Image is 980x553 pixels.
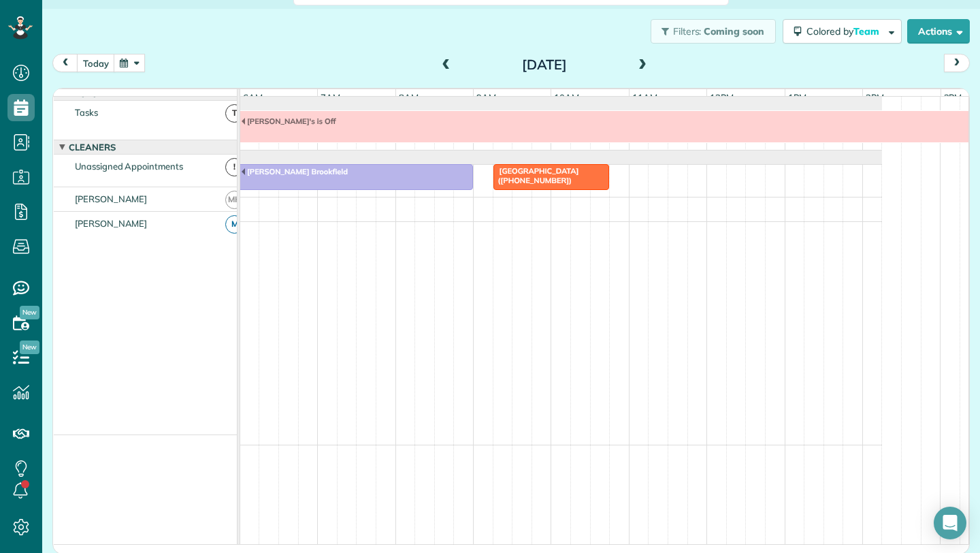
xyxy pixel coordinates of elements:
[72,193,150,204] span: [PERSON_NAME]
[52,54,78,72] button: prev
[941,92,965,103] span: 3pm
[318,92,343,103] span: 7am
[785,92,809,103] span: 1pm
[704,25,765,37] span: Coming soon
[459,57,630,72] h2: [DATE]
[707,92,736,103] span: 12pm
[225,215,244,234] span: M
[944,54,970,72] button: next
[225,104,244,123] span: T
[907,19,970,44] button: Actions
[853,25,881,37] span: Team
[225,158,244,176] span: !
[630,92,660,103] span: 11am
[934,507,966,539] div: Open Intercom Messenger
[673,25,702,37] span: Filters:
[806,25,884,37] span: Colored by
[474,92,499,103] span: 9am
[20,306,39,319] span: New
[77,54,115,72] button: today
[783,19,902,44] button: Colored byTeam
[72,161,186,172] span: Unassigned Appointments
[863,92,887,103] span: 2pm
[493,166,579,185] span: [GEOGRAPHIC_DATA] ([PHONE_NUMBER])
[72,218,150,229] span: [PERSON_NAME]
[225,191,244,209] span: MH
[240,92,265,103] span: 6am
[66,142,118,153] span: Cleaners
[396,92,421,103] span: 8am
[20,341,39,354] span: New
[551,92,582,103] span: 10am
[72,107,101,118] span: Tasks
